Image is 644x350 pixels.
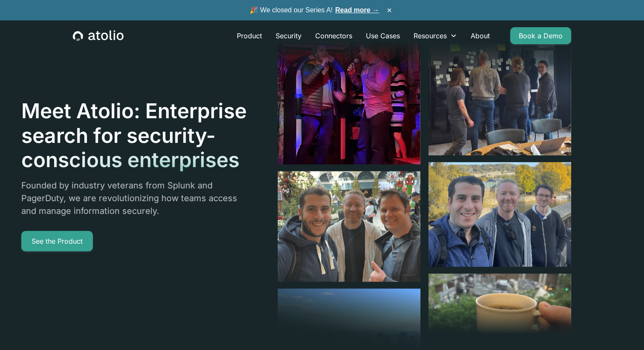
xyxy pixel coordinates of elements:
a: Connectors [308,27,359,44]
a: See the Product [21,231,93,251]
a: Book a Demo [510,27,571,44]
h1: Meet Atolio: Enterprise search for security-conscious enterprises [21,99,248,172]
img: image [428,162,571,267]
a: home [73,30,124,41]
iframe: Chat Widget [601,309,644,350]
a: About [464,27,497,44]
div: Resources [407,27,464,44]
a: Use Cases [359,27,407,44]
img: image [278,13,420,165]
a: Product [230,27,269,44]
img: image [428,3,571,155]
div: Resources [414,31,447,41]
img: image [278,171,420,282]
p: Founded by industry veterans from Splunk and PagerDuty, we are revolutionizing how teams access a... [21,179,248,217]
button: × [384,6,394,15]
a: Read more → [335,6,379,14]
span: 🎉 We closed our Series A! [250,5,379,15]
a: Security [269,27,308,44]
